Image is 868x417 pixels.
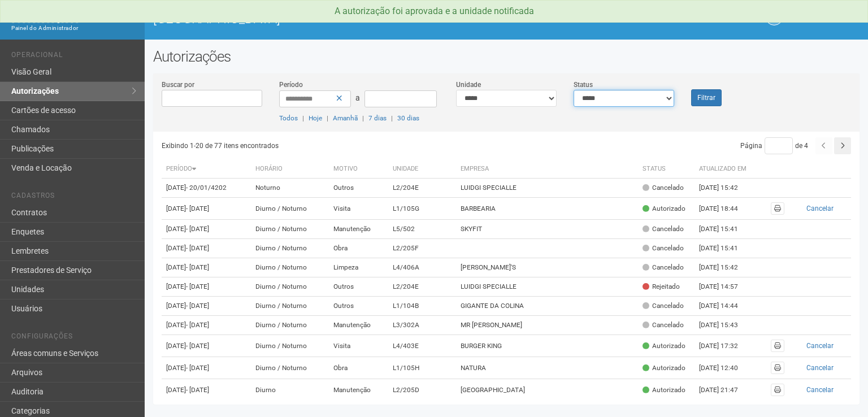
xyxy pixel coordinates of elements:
[162,179,251,198] td: [DATE]
[162,277,251,297] td: [DATE]
[329,239,389,258] td: Obra
[456,379,638,401] td: [GEOGRAPHIC_DATA]
[329,297,389,316] td: Outros
[186,364,209,372] span: - [DATE]
[329,379,389,401] td: Manutenção
[327,114,328,122] span: |
[456,277,638,297] td: LUIDGI SPECIALLE
[329,277,389,297] td: Outros
[162,80,194,90] label: Buscar por
[643,341,685,351] div: Autorizado
[162,198,251,220] td: [DATE]
[388,379,456,401] td: L2/205D
[329,316,389,335] td: Manutenção
[643,244,684,253] div: Cancelado
[456,160,638,179] th: Empresa
[329,220,389,239] td: Manutenção
[456,335,638,357] td: BURGER KING
[643,224,684,234] div: Cancelado
[11,23,136,33] div: Painel do Administrador
[388,277,456,297] td: L2/204E
[251,335,329,357] td: Diurno / Noturno
[695,316,757,335] td: [DATE] 15:43
[251,198,329,220] td: Diurno / Noturno
[388,198,456,220] td: L1/105G
[643,183,684,193] div: Cancelado
[695,198,757,220] td: [DATE] 18:44
[388,335,456,357] td: L4/403E
[162,258,251,277] td: [DATE]
[456,220,638,239] td: SKYFIT
[329,179,389,198] td: Outros
[388,220,456,239] td: L5/502
[691,89,722,106] button: Filtrar
[302,114,304,122] span: |
[793,202,847,215] button: Cancelar
[695,220,757,239] td: [DATE] 15:41
[186,283,209,290] span: - [DATE]
[251,297,329,316] td: Diurno / Noturno
[186,263,209,271] span: - [DATE]
[695,258,757,277] td: [DATE] 15:42
[456,179,638,198] td: LUIDGI SPECIALLE
[695,160,757,179] th: Atualizado em
[279,80,303,90] label: Período
[695,379,757,401] td: [DATE] 21:47
[362,114,364,122] span: |
[388,357,456,379] td: L1/105H
[793,384,847,396] button: Cancelar
[162,297,251,316] td: [DATE]
[251,220,329,239] td: Diurno / Noturno
[638,160,695,179] th: Status
[643,320,684,330] div: Cancelado
[388,258,456,277] td: L4/406A
[388,297,456,316] td: L1/104B
[574,80,593,90] label: Status
[329,198,389,220] td: Visita
[456,357,638,379] td: NATURA
[368,114,387,122] a: 7 dias
[251,160,329,179] th: Horário
[397,114,419,122] a: 30 dias
[186,342,209,350] span: - [DATE]
[456,297,638,316] td: GIGANTE DA COLINA
[329,258,389,277] td: Limpeza
[355,93,360,102] span: a
[186,225,209,233] span: - [DATE]
[251,316,329,335] td: Diurno / Noturno
[695,297,757,316] td: [DATE] 14:44
[456,80,481,90] label: Unidade
[186,302,209,310] span: - [DATE]
[162,379,251,401] td: [DATE]
[11,332,136,344] li: Configurações
[456,198,638,220] td: BARBEARIA
[695,357,757,379] td: [DATE] 12:40
[153,11,498,26] h1: [GEOGRAPHIC_DATA]
[251,379,329,401] td: Diurno
[162,316,251,335] td: [DATE]
[329,160,389,179] th: Motivo
[695,277,757,297] td: [DATE] 14:57
[793,340,847,352] button: Cancelar
[162,137,507,154] div: Exibindo 1-20 de 77 itens encontrados
[643,301,684,311] div: Cancelado
[251,357,329,379] td: Diurno / Noturno
[456,316,638,335] td: MR [PERSON_NAME]
[695,239,757,258] td: [DATE] 15:41
[186,205,209,212] span: - [DATE]
[388,179,456,198] td: L2/204E
[11,51,136,63] li: Operacional
[162,357,251,379] td: [DATE]
[695,179,757,198] td: [DATE] 15:42
[162,160,251,179] th: Período
[153,48,860,65] h2: Autorizações
[329,335,389,357] td: Visita
[643,204,685,214] div: Autorizado
[251,258,329,277] td: Diurno / Noturno
[456,258,638,277] td: [PERSON_NAME]'S
[740,142,808,150] span: Página de 4
[329,357,389,379] td: Obra
[251,179,329,198] td: Noturno
[643,363,685,373] div: Autorizado
[695,335,757,357] td: [DATE] 17:32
